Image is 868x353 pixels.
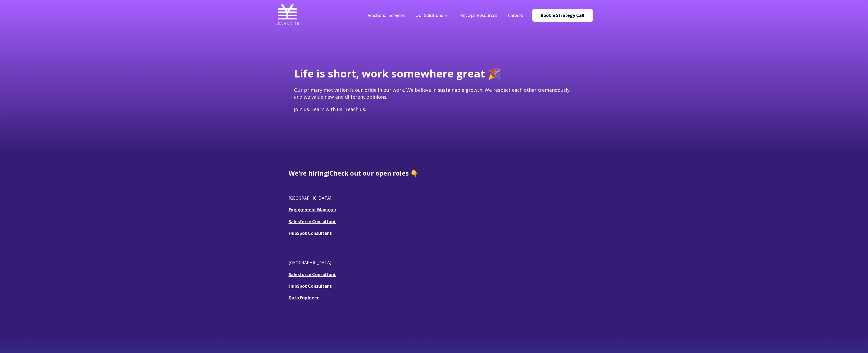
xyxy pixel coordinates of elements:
[508,12,523,18] a: Careers
[289,272,336,277] a: Salesforce Consultant
[460,12,497,18] a: RevOps Resources
[532,9,593,22] a: Book a Strategy Call
[289,230,332,236] a: HubSpot Consultant
[275,3,299,26] img: Lean Layer Logo
[289,260,331,265] span: [GEOGRAPHIC_DATA]
[294,106,366,112] span: Join us. Learn with us. Teach us.
[329,169,418,177] span: Check out our open roles 👇
[289,207,337,213] a: Engagement Manager
[362,12,528,18] div: Navigation Menu
[289,169,329,177] span: We're hiring!
[289,219,336,224] a: Salesforce Consultant
[289,283,332,289] a: HubSpot Consultant
[289,195,331,201] span: [GEOGRAPHIC_DATA]
[289,295,319,301] a: Data Engineer
[294,66,501,81] span: Life is short, work somewhere great 🎉
[415,12,443,18] a: Our Solutions
[367,12,405,18] a: Fractional Services
[294,87,571,100] span: Our primary motivation is our pride in our work. We believe in sustainable growth. We respect eac...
